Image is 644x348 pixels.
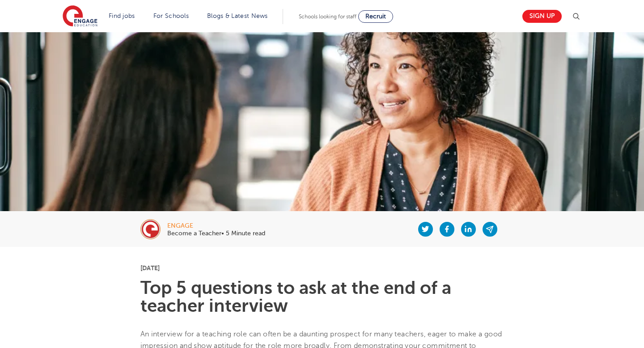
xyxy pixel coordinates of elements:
[358,10,393,23] a: Recruit
[522,10,562,23] a: Sign up
[167,223,265,229] div: engage
[63,5,97,28] img: Engage Education
[140,279,504,315] h1: Top 5 questions to ask at the end of a teacher interview
[109,13,135,19] a: Find jobs
[153,13,189,19] a: For Schools
[140,265,504,271] p: [DATE]
[207,13,268,19] a: Blogs & Latest News
[167,230,265,237] p: Become a Teacher• 5 Minute read
[299,13,356,20] span: Schools looking for staff
[365,13,386,20] span: Recruit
